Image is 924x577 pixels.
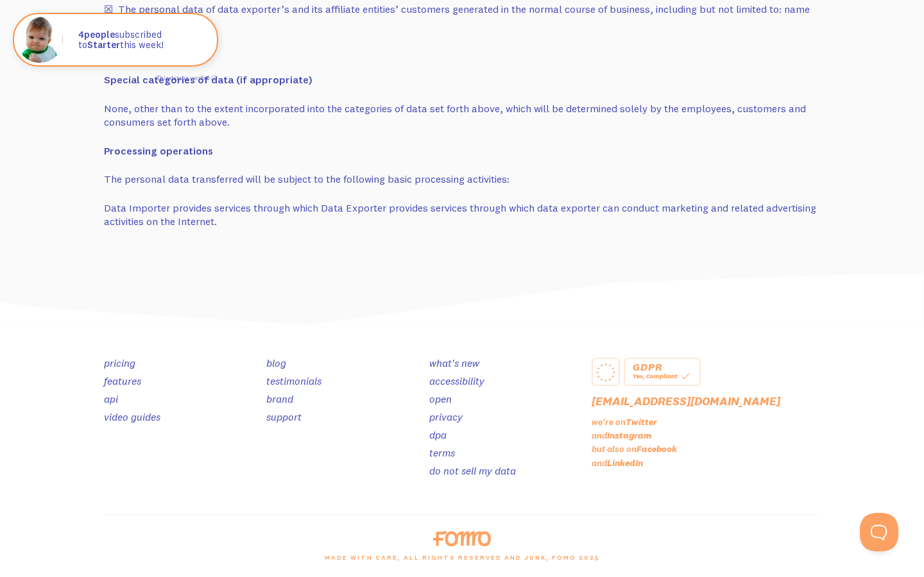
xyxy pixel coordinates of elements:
[860,513,898,551] iframe: Help Scout Beacon - Open
[429,428,447,441] a: dpa
[266,392,293,405] a: brand
[626,416,657,428] a: Twitter
[104,392,118,405] a: api
[17,17,63,63] img: Fomo
[104,374,141,387] a: features
[592,394,780,408] a: [EMAIL_ADDRESS][DOMAIN_NAME]
[592,443,820,455] p: but also on
[104,3,113,15] span: ☒
[78,29,204,51] p: subscribed to this week!
[104,73,312,86] strong: Special categories of data (if appropriate)
[104,102,806,128] span: None, other than to the extent incorporated into the categories of data set forth above, which wi...
[429,356,479,369] a: what's new
[624,358,701,386] a: GDPR Yes, Compliant
[429,464,516,477] a: do not sell my data
[104,3,810,29] span: The personal data of data exporter’s and its affiliate entities’ customers generated in the norma...
[429,374,484,387] a: accessibility
[592,457,820,469] p: and
[429,410,463,423] a: privacy
[637,443,677,455] a: Facebook
[433,531,490,546] img: fomo-logo-orange-8ab935bcb42dfda78e33409a85f7af36b90c658097e6bb5368b87284a318b3da.svg
[104,172,509,185] span: The personal data transferred will be subject to the following basic processing activities:
[592,430,820,441] p: and
[78,28,115,40] strong: people
[104,410,160,423] a: video guides
[633,371,692,382] div: Yes, Compliant
[104,201,816,228] span: Data Importer provides services through which Data Exporter provides services through which data ...
[607,457,643,469] a: LinkedIn
[429,392,452,405] a: open
[266,356,286,369] a: blog
[104,144,213,157] strong: Processing operations
[266,410,302,423] a: support
[87,38,120,51] strong: Starter
[266,374,321,387] a: testimonials
[429,446,455,459] a: terms
[96,546,828,577] div: made with care, all rights reserved and junk, Fomo 2025
[78,29,84,40] span: 4
[157,74,217,81] a: This data is verified ⓘ
[592,416,820,428] p: we're on
[104,356,135,369] a: pricing
[607,430,652,441] a: Instagram
[633,363,692,371] div: GDPR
